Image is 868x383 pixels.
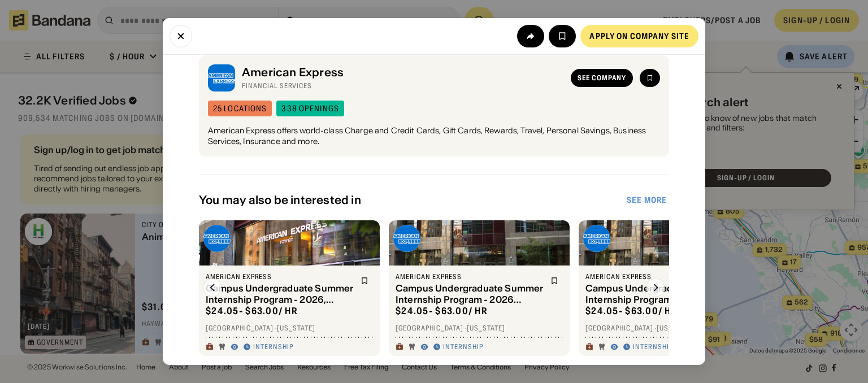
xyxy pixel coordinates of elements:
div: American Express [585,272,734,281]
div: See company [578,75,626,81]
div: 25 locations [213,105,267,112]
img: American Express logo [203,225,231,252]
div: [GEOGRAPHIC_DATA] · [US_STATE] [585,324,753,333]
a: American Express logoAmerican ExpressCampus Undergraduate Summer Internship Program - 2026, Finan... [199,220,380,356]
div: American Express offers world-class Charge and Credit Cards, Gift Cards, Rewards, Travel, Persona... [208,125,660,147]
button: Close [170,25,192,47]
img: Right Arrow [646,278,665,297]
div: Apply on company site [589,32,689,40]
div: $ 24.05 - $63.00 / hr [206,305,298,317]
a: American Express logoAmerican ExpressCampus Undergraduate Summer Internship Program - 2026 Enterp... [579,220,759,356]
div: Campus Undergraduate Summer Internship Program - 2026 Enterprise Control Management, American Exp... [585,283,734,304]
div: You may also be interested in [199,193,624,207]
div: [GEOGRAPHIC_DATA] · [US_STATE] [396,324,563,333]
div: See more [627,196,667,204]
img: American Express logo [393,225,420,252]
div: $ 24.05 - $63.00 / hr [396,305,488,317]
div: Internship [633,342,673,351]
div: Internship [253,342,293,351]
div: [GEOGRAPHIC_DATA] · [US_STATE] [206,324,373,333]
a: See company [571,69,633,87]
div: American Express [396,272,544,281]
div: Campus Undergraduate Summer Internship Program - 2026 Product Development, [GEOGRAPHIC_DATA] Cons... [396,283,544,304]
div: Financial Services [242,81,564,90]
a: American Express logoAmerican ExpressCampus Undergraduate Summer Internship Program - 2026 Produc... [389,220,570,356]
div: $ 24.05 - $63.00 / hr [585,305,678,317]
div: American Express [242,66,564,79]
img: Left Arrow [203,278,222,297]
div: American Express [206,272,354,281]
div: Campus Undergraduate Summer Internship Program - 2026, Finance [206,283,354,304]
img: American Express logo [583,225,610,252]
div: 338 openings [281,105,338,112]
img: American Express logo [208,64,235,92]
div: Internship [443,342,483,351]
